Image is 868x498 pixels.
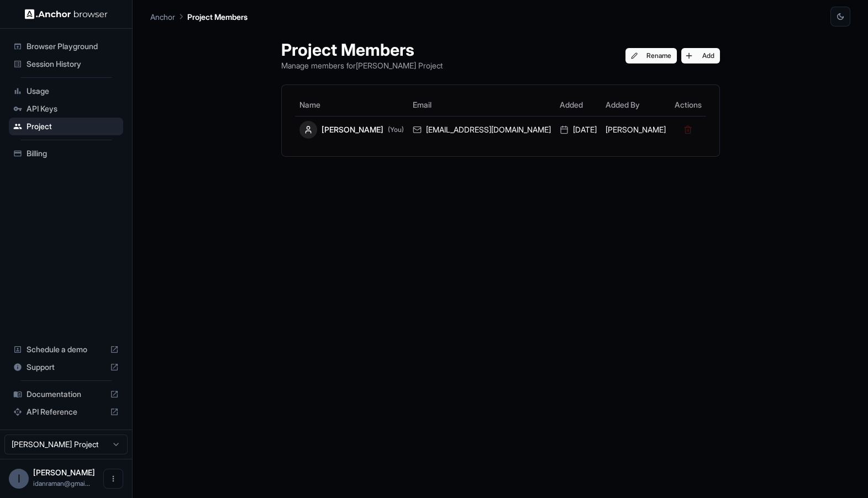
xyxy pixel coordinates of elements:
[9,403,123,421] div: API Reference
[103,469,123,489] button: Open menu
[9,341,123,358] div: Schedule a demo
[601,94,670,116] th: Added By
[295,94,408,116] th: Name
[670,94,706,116] th: Actions
[27,103,119,114] span: API Keys
[281,60,443,71] p: Manage members for [PERSON_NAME] Project
[9,469,29,489] div: I
[9,38,123,55] div: Browser Playground
[601,116,670,143] td: [PERSON_NAME]
[27,406,106,417] span: API Reference
[560,124,597,135] div: [DATE]
[681,48,720,63] button: Add
[187,11,248,23] p: Project Members
[9,100,123,118] div: API Keys
[9,385,123,403] div: Documentation
[27,148,119,159] span: Billing
[27,344,106,355] span: Schedule a demo
[27,389,106,400] span: Documentation
[281,40,443,60] h1: Project Members
[27,121,119,132] span: Project
[33,479,90,488] span: idanraman@gmail.com
[408,94,555,116] th: Email
[33,468,95,477] span: Idan Raman
[413,124,551,135] div: [EMAIL_ADDRESS][DOMAIN_NAME]
[625,48,677,63] button: Rename
[27,41,119,52] span: Browser Playground
[299,121,404,139] div: [PERSON_NAME]
[9,145,123,162] div: Billing
[555,94,601,116] th: Added
[150,11,175,23] p: Anchor
[27,86,119,97] span: Usage
[9,118,123,135] div: Project
[150,10,248,23] nav: breadcrumb
[27,59,119,70] span: Session History
[27,362,106,373] span: Support
[25,9,108,19] img: Anchor Logo
[9,82,123,100] div: Usage
[9,55,123,73] div: Session History
[388,125,404,134] span: (You)
[9,358,123,376] div: Support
